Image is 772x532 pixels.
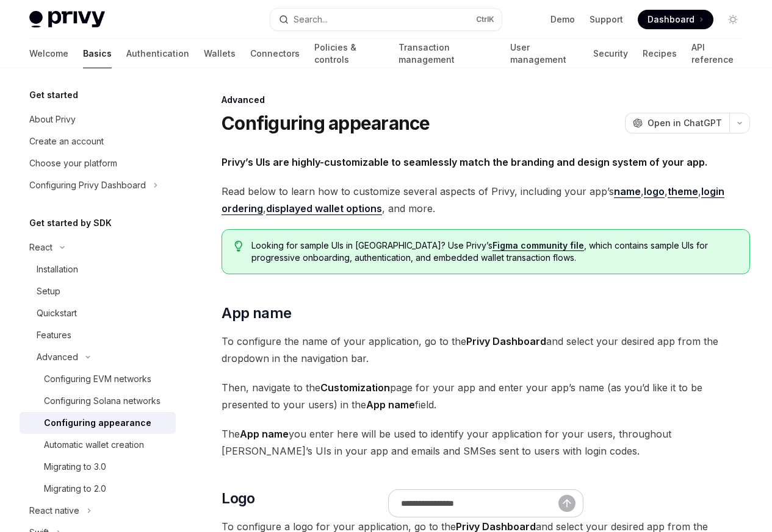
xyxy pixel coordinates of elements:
a: Basics [83,39,112,68]
div: Setup [37,284,60,299]
span: Dashboard [648,13,694,26]
div: Advanced [37,350,78,364]
a: User management [510,39,579,68]
a: Migrating to 3.0 [20,456,176,478]
button: Toggle React native section [20,500,176,522]
strong: App name [366,399,415,411]
a: displayed wallet options [266,202,382,215]
a: Policies & controls [314,39,384,68]
a: API reference [691,39,743,68]
button: Toggle Configuring Privy Dashboard section [20,174,176,196]
a: Choose your platform [20,152,176,174]
div: React [29,240,52,255]
div: Configuring appearance [44,416,151,430]
span: To configure the name of your application, go to the and select your desired app from the dropdow... [222,333,750,367]
a: Figma community file [492,240,584,251]
a: Installation [20,258,176,280]
button: Toggle Advanced section [20,346,176,368]
strong: Privy Dashboard [466,335,546,347]
span: Read below to learn how to customize several aspects of Privy, including your app’s , , , , , and... [222,183,750,217]
div: Advanced [222,94,750,106]
div: Choose your platform [29,156,117,171]
a: Configuring Solana networks [20,390,176,412]
span: Looking for sample UIs in [GEOGRAPHIC_DATA]? Use Privy’s , which contains sample UIs for progress... [251,239,737,264]
div: Installation [37,262,78,277]
div: Migrating to 2.0 [44,481,106,496]
strong: Customization [320,381,390,394]
a: theme [668,185,698,198]
a: Security [593,39,628,68]
a: Setup [20,280,176,302]
a: Demo [550,13,575,26]
span: Then, navigate to the page for your app and enter your app’s name (as you’d like it to be present... [222,379,750,413]
div: Features [37,328,71,342]
a: Dashboard [638,10,713,29]
span: Ctrl K [476,15,494,24]
a: Support [590,13,623,26]
strong: Privy’s UIs are highly-customizable to seamlessly match the branding and design system of your app. [222,156,707,168]
input: Ask a question... [401,490,558,517]
span: App name [222,303,291,323]
div: Automatic wallet creation [44,438,144,452]
button: Open in ChatGPT [625,113,729,133]
span: Open in ChatGPT [648,117,722,129]
a: Transaction management [399,39,495,68]
div: Configuring EVM networks [44,372,151,386]
button: Toggle dark mode [723,10,743,29]
span: The you enter here will be used to identify your application for your users, throughout [PERSON_N... [222,425,750,459]
div: Create an account [29,134,104,149]
strong: App name [240,428,289,440]
a: Welcome [29,39,68,68]
div: Migrating to 3.0 [44,459,106,474]
h1: Configuring appearance [222,112,430,134]
svg: Tip [234,241,243,252]
a: Automatic wallet creation [20,434,176,456]
a: Migrating to 2.0 [20,478,176,500]
a: About Privy [20,108,176,130]
div: Configuring Privy Dashboard [29,178,146,193]
a: name [614,185,641,198]
div: React native [29,503,79,518]
h5: Get started by SDK [29,216,112,230]
a: Wallets [204,39,236,68]
a: Quickstart [20,302,176,324]
h5: Get started [29,88,78,102]
button: Open search [270,9,502,30]
a: Create an account [20,130,176,152]
a: Configuring appearance [20,412,176,434]
a: logo [644,185,665,198]
div: Quickstart [37,306,77,321]
button: Send message [558,495,575,512]
a: Recipes [643,39,677,68]
a: Connectors [250,39,300,68]
button: Toggle React section [20,236,176,258]
a: Features [20,324,176,346]
div: Configuring Solana networks [44,394,161,408]
a: Configuring EVM networks [20,368,176,390]
div: About Privy [29,112,76,127]
img: light logo [29,11,105,28]
a: Authentication [126,39,189,68]
div: Search... [294,12,328,27]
